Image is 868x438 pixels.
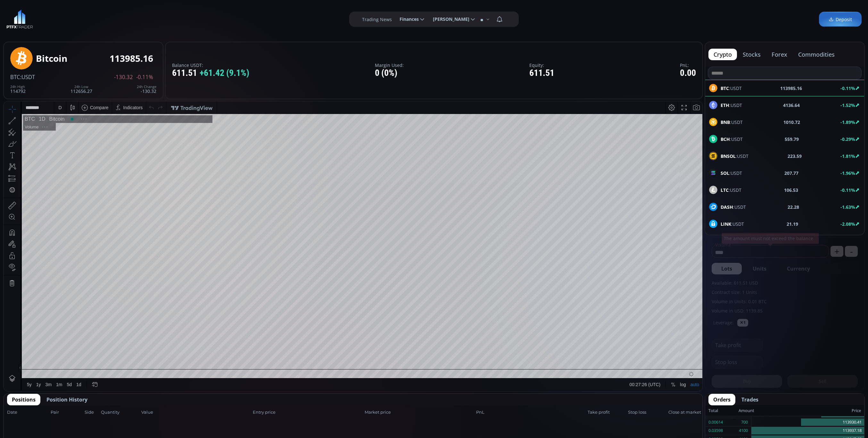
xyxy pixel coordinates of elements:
span: Positions [12,396,36,403]
div: -130.32 [137,85,156,93]
button: Positions [7,394,40,405]
b: 223.59 [788,153,802,159]
div: 5y [23,280,28,286]
div: 4100 [739,426,748,435]
span: Market price [365,409,474,416]
div: BTC [21,15,31,20]
span: Date [7,409,49,416]
div: Bitcoin [41,15,61,20]
span: :USDT [721,204,746,210]
div: Price [754,407,861,415]
div: Bitcoin [36,53,67,63]
div: 1d [72,280,78,286]
div: 5d [63,280,68,286]
b: DASH [721,204,733,210]
b: 106.53 [784,187,798,193]
div: Indicators [120,4,139,9]
div: Volume [21,23,35,28]
div: 1y [32,280,37,286]
span: Take profit [588,409,626,416]
span: :USDT [20,73,35,81]
div: 113937.18 [751,426,864,435]
div: 1m [52,280,58,286]
span: Close at market [668,409,699,416]
button: Trades [737,394,763,405]
div: 113985.16 [110,53,153,63]
span: -130.32 [114,74,133,80]
b: 1010.72 [783,119,800,126]
div: 611.51 [529,68,554,78]
button: crypto [708,49,737,60]
span: Side [85,409,99,416]
b: -0.11% [840,187,855,193]
label: Equity: [529,63,554,68]
span: :USDT [721,221,744,227]
b: BNSOL [721,153,736,159]
span: :USDT [721,187,741,193]
b: -1.96% [840,170,855,176]
div: auto [687,280,695,286]
b: -0.29% [840,136,855,142]
b: 207.77 [784,170,798,176]
span: Entry price [253,409,362,416]
button: Position History [42,394,92,405]
span: Trades [741,396,758,403]
span: :USDT [721,119,743,126]
div: 611.51 [172,68,249,78]
span: Finances [395,13,419,26]
div: Compare [86,4,105,9]
label: Margin Used: [375,63,404,68]
button: 00:27:26 (UTC) [624,277,659,289]
span: 00:27:26 (UTC) [626,280,657,286]
span: :USDT [721,170,742,176]
span: [PERSON_NAME] [428,13,469,26]
div: Go to [86,277,96,289]
b: 22.28 [788,204,799,210]
span: Stop loss [628,409,666,416]
div: Market open [65,15,71,20]
b: SOL [721,170,729,176]
button: commodities [793,49,840,60]
div:  [6,85,11,92]
div: Toggle Percentage [665,277,674,289]
b: -1.52% [840,102,855,108]
div: log [676,280,682,286]
button: forex [766,49,792,60]
div: 1D [31,15,41,20]
div: 0.00 [680,68,696,78]
div: 114792 [10,85,26,93]
b: LTC [721,187,729,193]
span: Pair [51,409,83,416]
div: 24h Low [70,85,92,89]
label: PnL: [680,63,696,68]
button: Orders [708,394,735,405]
span: Position History [46,396,87,403]
b: -1.63% [840,204,855,210]
div: Total [708,407,739,415]
span: BTC [10,73,20,81]
span: PnL [476,409,586,416]
div: 113930.41 [751,418,864,427]
span: :USDT [721,102,742,109]
button: stocks [738,49,766,60]
div: D [54,4,58,9]
span: Quantity [101,409,139,416]
b: -1.81% [840,153,855,159]
div: 112656.27 [70,85,92,93]
div: 0.03598 [708,426,723,435]
div: Toggle Auto Scale [684,277,698,289]
b: ETH [721,102,729,108]
span: -0.11% [136,74,153,80]
div: 0 (0%) [375,68,404,78]
div: 3m [42,280,48,286]
span: Orders [713,396,731,403]
div: 0.00614 [708,418,723,426]
a: Deposit [819,12,862,27]
b: LINK [721,221,731,227]
label: Trading News [362,16,392,23]
b: 559.79 [785,136,799,142]
span: Value [141,409,251,416]
a: LOGO [6,10,33,29]
span: :USDT [721,153,748,159]
span: +61.42 (9.1%) [200,68,249,78]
